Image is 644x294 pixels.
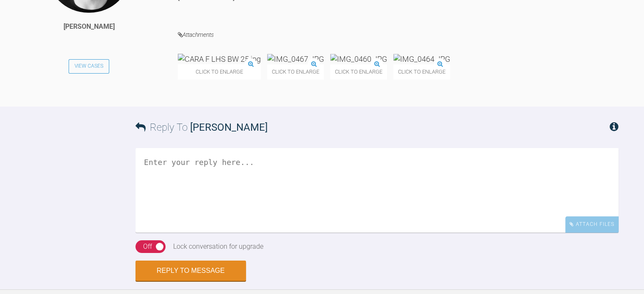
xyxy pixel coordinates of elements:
[135,119,268,135] h3: Reply To
[267,54,324,64] img: IMG_0467.JPG
[565,216,619,233] div: Attach Files
[173,241,263,252] div: Lock conversation for upgrade
[178,30,619,40] h4: Attachments
[330,54,387,64] img: IMG_0460.JPG
[267,64,324,79] span: Click to enlarge
[64,21,115,32] div: [PERSON_NAME]
[393,64,450,79] span: Click to enlarge
[330,64,387,79] span: Click to enlarge
[69,59,109,74] a: View Cases
[178,54,261,64] img: CARA F LHS BW 25.jpg
[178,64,261,79] span: Click to enlarge
[190,121,268,133] span: [PERSON_NAME]
[393,54,450,64] img: IMG_0464.JPG
[143,241,152,252] div: Off
[135,261,246,281] button: Reply to Message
